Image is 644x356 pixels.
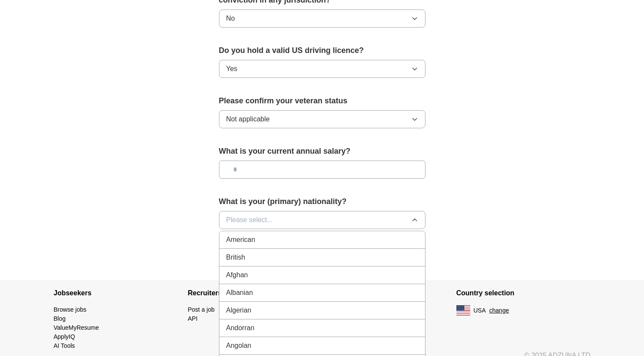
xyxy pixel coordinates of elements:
[219,196,425,207] label: What is your (primary) nationality?
[54,324,99,331] a: ValueMyResume
[188,315,198,322] a: API
[489,306,509,315] button: change
[219,95,425,107] label: Please confirm your veteran status
[226,288,253,298] span: Albanian
[219,211,425,229] button: Please select...
[54,342,75,349] a: AI Tools
[226,235,256,245] span: American
[456,281,591,305] h4: Country selection
[54,315,66,322] a: Blog
[54,306,86,313] a: Browse jobs
[219,145,425,157] label: What is your current annual salary?
[226,323,255,333] span: Andorran
[219,60,425,78] button: Yes
[226,64,237,74] span: Yes
[219,45,425,56] label: Do you hold a valid US driving licence?
[226,341,252,351] span: Angolan
[226,114,270,124] span: Not applicable
[226,215,273,225] span: Please select...
[219,9,425,28] button: No
[188,306,215,313] a: Post a job
[226,270,248,280] span: Afghan
[474,306,486,315] span: USA
[226,252,245,263] span: British
[219,110,425,128] button: Not applicable
[54,333,75,340] a: ApplyIQ
[456,305,470,316] img: US flag
[226,13,235,24] span: No
[226,305,252,316] span: Algerian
